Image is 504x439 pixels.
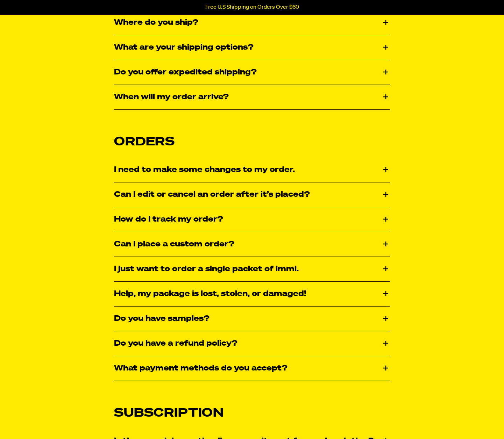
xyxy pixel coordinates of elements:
div: Can I edit or cancel an order after it’s placed? [114,182,390,207]
div: What are your shipping options? [114,35,390,60]
h2: Orders [114,135,390,149]
div: Help, my package is lost, stolen, or damaged! [114,282,390,306]
div: I need to make some changes to my order. [114,158,390,182]
div: Do you have a refund policy? [114,331,390,356]
div: When will my order arrive? [114,85,390,109]
div: What payment methods do you accept? [114,356,390,381]
div: Where do you ship? [114,10,390,35]
div: Do you have samples? [114,307,390,331]
div: How do I track my order? [114,207,390,232]
div: Can I place a custom order? [114,232,390,257]
div: Do you offer expedited shipping? [114,60,390,85]
h2: Subscription [114,406,390,420]
p: Free U.S Shipping on Orders Over $60 [205,4,299,10]
div: I just want to order a single packet of immi. [114,257,390,281]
